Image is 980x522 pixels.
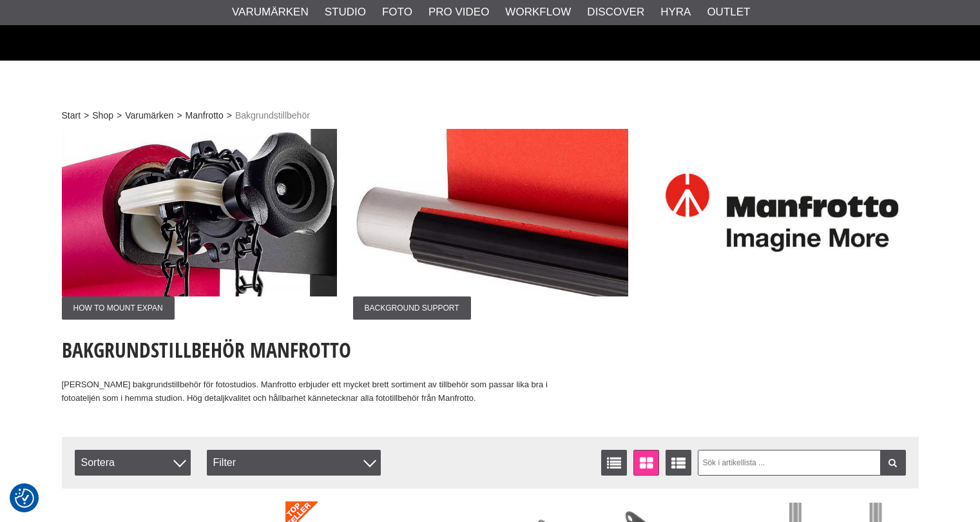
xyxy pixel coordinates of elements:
[235,109,310,122] span: Bakgrundstillbehör
[186,109,224,122] a: Manfrotto
[633,450,659,476] a: Fönstervisning
[62,296,175,320] span: HOW TO MOUNT EXPAN
[428,4,489,21] a: Pro Video
[62,336,557,364] h1: Bakgrundstillbehör Manfrotto
[601,450,627,476] a: Listvisning
[62,129,337,320] a: Annons:001 ban-man-bgraccess-004.jpgHOW TO MOUNT EXPAN
[353,129,628,320] a: Annons:002 ban-man-bgraccess-001.jpgBACKGROUND SUPPORT
[698,450,906,476] input: Sök i artikellista ...
[15,488,34,508] img: Revisit consent button
[325,4,366,21] a: Studio
[62,109,81,122] a: Start
[227,109,232,122] span: >
[880,450,906,476] a: Filtrera
[177,109,182,122] span: >
[15,487,34,510] button: Samtyckesinställningar
[505,4,571,21] a: Workflow
[232,4,309,21] a: Varumärken
[587,4,644,21] a: Discover
[666,450,691,476] a: Utökad listvisning
[660,4,691,21] a: Hyra
[117,109,122,122] span: >
[707,4,750,21] a: Outlet
[382,4,412,21] a: Foto
[92,109,113,122] a: Shop
[644,129,919,296] img: Annons:003 ban-manfrotto-logga.jpg
[353,296,471,320] span: BACKGROUND SUPPORT
[62,129,337,296] img: Annons:001 ban-man-bgraccess-004.jpg
[125,109,173,122] a: Varumärken
[353,129,628,296] img: Annons:002 ban-man-bgraccess-001.jpg
[62,378,557,405] p: [PERSON_NAME] bakgrundstillbehör för fotostudios. Manfrotto erbjuder ett mycket brett sortiment a...
[84,109,89,122] span: >
[75,450,191,476] span: Sortera
[207,450,381,476] div: Filter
